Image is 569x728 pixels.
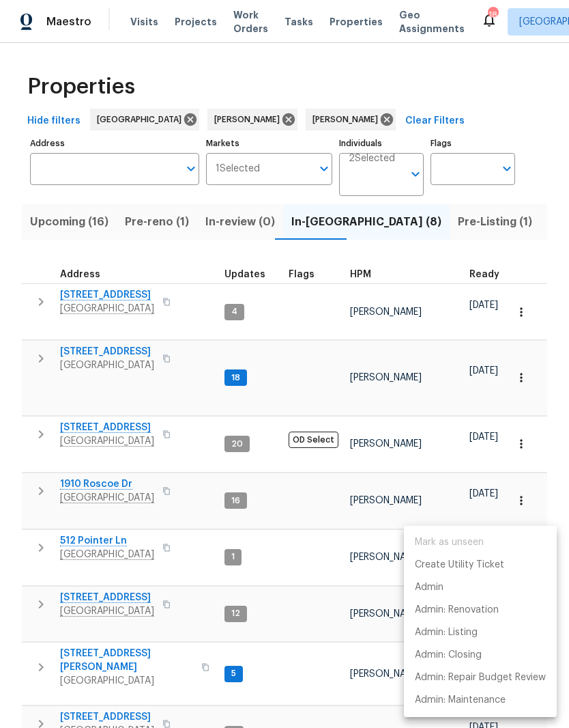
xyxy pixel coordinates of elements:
[415,671,546,685] p: Admin: Repair Budget Review
[415,580,443,595] p: Admin
[415,558,504,572] p: Create Utility Ticket
[415,648,482,662] p: Admin: Closing
[415,626,478,640] p: Admin: Listing
[415,693,506,708] p: Admin: Maintenance
[415,603,499,617] p: Admin: Renovation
